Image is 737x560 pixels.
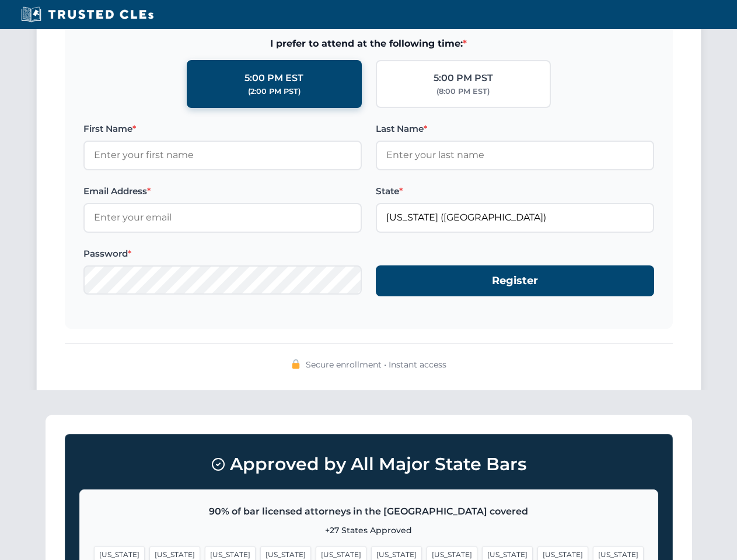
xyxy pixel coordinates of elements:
[94,524,644,537] p: +27 States Approved
[83,36,654,51] span: I prefer to attend at the following time:
[244,71,303,86] div: 5:00 PM EST
[83,184,362,198] label: Email Address
[291,359,301,369] img: 🔒
[83,122,362,136] label: First Name
[83,141,362,170] input: Enter your first name
[376,122,654,136] label: Last Name
[79,449,658,480] h3: Approved by All Major State Bars
[376,203,654,232] input: Florida (FL)
[434,71,493,86] div: 5:00 PM PST
[94,504,644,519] p: 90% of bar licensed attorneys in the [GEOGRAPHIC_DATA] covered
[436,86,490,97] div: (8:00 PM EST)
[376,265,654,296] button: Register
[306,358,446,371] span: Secure enrollment • Instant access
[376,184,654,198] label: State
[18,6,157,23] img: Trusted CLEs
[83,203,362,232] input: Enter your email
[376,141,654,170] input: Enter your last name
[83,247,362,261] label: Password
[248,86,301,97] div: (2:00 PM PST)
